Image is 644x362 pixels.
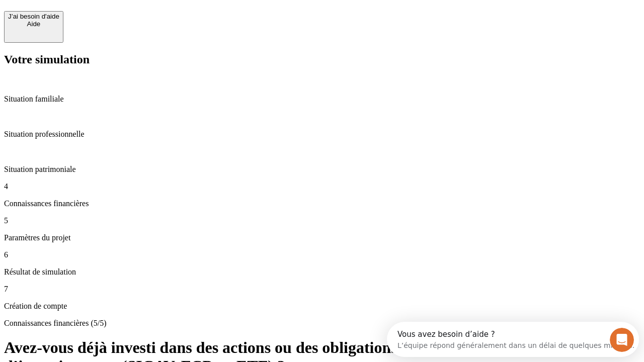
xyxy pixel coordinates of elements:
p: Résultat de simulation [4,267,640,277]
p: Connaissances financières [4,199,640,208]
p: 7 [4,285,640,294]
div: J’ai besoin d'aide [8,13,59,20]
p: Paramètres du projet [4,233,640,242]
p: 4 [4,182,640,191]
h2: Votre simulation [4,53,640,66]
div: L’équipe répond généralement dans un délai de quelques minutes. [11,17,248,27]
p: Connaissances financières (5/5) [4,319,640,328]
div: Aide [8,20,59,28]
div: Ouvrir le Messenger Intercom [4,4,277,32]
p: Situation familiale [4,95,640,104]
div: Vous avez besoin d’aide ? [11,9,248,17]
button: J’ai besoin d'aideAide [4,11,63,43]
p: 5 [4,216,640,225]
p: 6 [4,250,640,259]
p: Situation professionnelle [4,130,640,139]
p: Situation patrimoniale [4,165,640,174]
iframe: Intercom live chat [610,328,634,352]
iframe: Intercom live chat discovery launcher [387,322,639,357]
p: Création de compte [4,302,640,311]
